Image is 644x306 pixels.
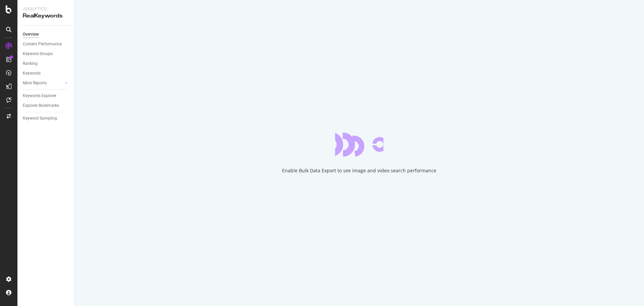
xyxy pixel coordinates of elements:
div: Overview [23,31,39,38]
a: Content Performance [23,41,69,48]
div: RealKeywords [23,12,69,20]
a: More Reports [23,80,63,87]
div: Keyword Groups [23,50,53,57]
div: animation [335,132,383,157]
a: Keywords [23,70,69,77]
div: Ranking [23,60,38,67]
div: Keywords Explorer [23,92,56,99]
div: Enable Bulk Data Export to see image and video search performance [282,167,436,174]
a: Ranking [23,60,69,67]
a: Keyword Sampling [23,115,69,122]
div: Explorer Bookmarks [23,102,59,109]
div: Analytics [23,5,69,12]
div: Keywords [23,70,41,77]
div: Keyword Sampling [23,115,57,122]
div: More Reports [23,80,47,87]
div: Content Performance [23,41,62,48]
a: Keywords Explorer [23,92,69,99]
a: Keyword Groups [23,50,69,57]
a: Explorer Bookmarks [23,102,69,109]
a: Overview [23,31,69,38]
